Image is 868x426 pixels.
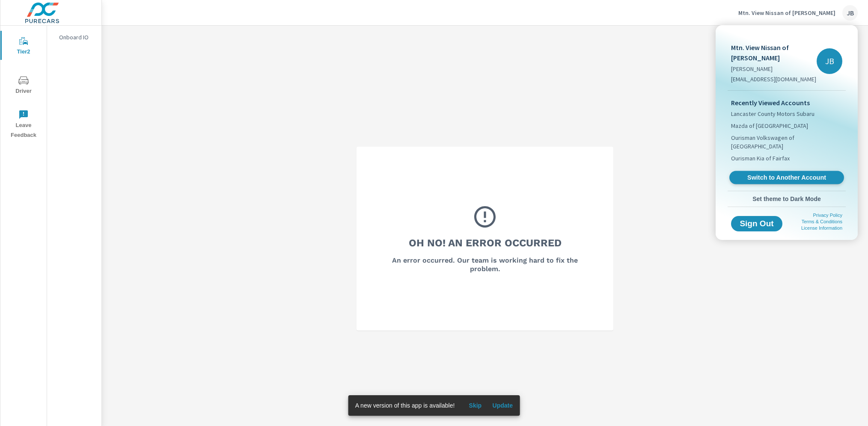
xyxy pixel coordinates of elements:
span: Switch to Another Account [734,174,839,182]
p: Recently Viewed Accounts [731,98,842,108]
button: Sign Out [731,216,782,231]
a: Switch to Another Account [729,171,844,184]
button: Set theme to Dark Mode [728,191,846,207]
p: Mtn. View Nissan of [PERSON_NAME] [731,42,817,63]
span: Mazda of [GEOGRAPHIC_DATA] [731,121,808,130]
a: Terms & Conditions [802,219,842,224]
span: Ourisman Volkswagen of [GEOGRAPHIC_DATA] [731,133,842,151]
span: Lancaster County Motors Subaru [731,109,814,118]
a: License Information [801,225,842,231]
span: Sign Out [738,220,776,228]
p: [PERSON_NAME] [731,65,817,73]
a: Privacy Policy [813,213,842,218]
div: JB [817,48,842,74]
p: [EMAIL_ADDRESS][DOMAIN_NAME] [731,75,817,83]
span: Ourisman Kia of Fairfax [731,154,790,163]
span: Set theme to Dark Mode [731,195,842,203]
